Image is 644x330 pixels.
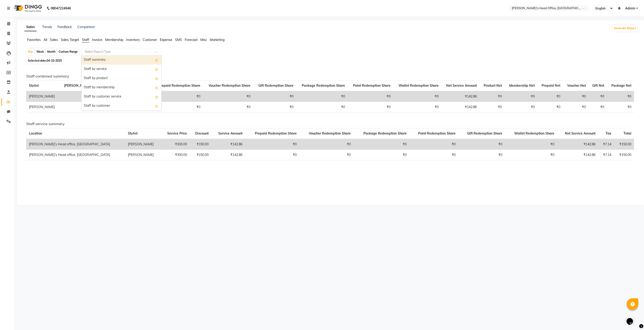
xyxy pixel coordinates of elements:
[200,38,207,42] span: Misc
[598,149,614,160] td: ₹7.14
[505,139,557,150] td: ₹0
[81,101,161,111] div: Staff by customer
[480,102,505,112] td: ₹0
[258,83,293,88] span: Gift Redemption Share
[82,38,89,42] span: Staff
[467,131,502,135] span: Gift Redemption Share
[296,102,348,112] td: ₹0
[50,38,58,42] span: Sales
[446,83,477,88] span: Net Service Amount
[353,83,391,88] span: Point Redemption Share
[81,65,161,74] div: Staff by service
[484,83,502,88] span: Product Net
[418,131,456,135] span: Point Redemption Share
[153,102,203,112] td: ₹0
[51,2,71,15] b: 08047224946
[245,139,299,150] td: ₹0
[29,83,39,88] span: Stylist
[155,76,158,81] span: Add this report to Favorites List
[126,38,140,42] span: Inventory
[255,131,297,135] span: Prepaid Redemption Share
[26,102,59,112] td: [PERSON_NAME]
[43,38,47,42] span: All
[155,57,158,63] span: Add this report to Favorites List
[557,139,598,150] td: ₹142.86
[614,149,634,160] td: ₹150.00
[161,139,190,150] td: ₹300.00
[59,91,93,102] td: 1
[542,83,560,88] span: Prepaid Net
[505,102,538,112] td: ₹0
[27,58,63,63] span: Selected date:
[458,149,505,160] td: ₹0
[155,103,158,109] span: Add this report to Favorites List
[514,131,554,135] span: Wallet Redemption Share
[309,131,351,135] span: Voucher Redemption Share
[24,23,37,31] a: Sales
[12,2,43,15] img: logo
[302,83,345,88] span: Package Redemption Share
[42,25,52,29] a: Trends
[211,139,245,150] td: ₹142.86
[26,74,634,78] h6: Staff combined summary
[203,91,253,102] td: ₹0
[354,139,409,150] td: ₹0
[61,38,79,42] span: Sales Target
[409,149,459,160] td: ₹0
[35,49,45,55] div: Week
[46,49,57,55] div: Month
[614,139,634,150] td: ₹150.00
[538,91,563,102] td: ₹0
[155,94,158,100] span: Add this report to Favorites List
[441,102,480,112] td: ₹142.86
[441,91,480,102] td: ₹142.86
[607,102,634,112] td: ₹0
[57,25,72,29] a: Feedback
[253,102,296,112] td: ₹0
[296,91,348,102] td: ₹0
[161,149,190,160] td: ₹300.00
[81,92,161,101] div: Staff by customer service
[393,102,441,112] td: ₹0
[348,91,393,102] td: ₹0
[26,91,59,102] td: [PERSON_NAME]
[210,38,224,42] span: Marketing
[57,49,79,55] div: Custom Range
[563,91,589,102] td: ₹0
[155,85,158,90] span: Add this report to Favorites List
[175,38,182,42] span: SMS
[195,131,209,135] span: Discount
[399,83,439,88] span: Wallet Redemption Share
[589,102,607,112] td: ₹0
[458,139,505,150] td: ₹0
[598,139,614,150] td: ₹7.14
[299,149,354,160] td: ₹0
[185,38,198,42] span: Forecast
[606,131,611,135] span: Tax
[354,149,409,160] td: ₹0
[348,102,393,112] td: ₹0
[607,91,634,102] td: ₹0
[81,83,161,92] div: Staff by membership
[363,131,407,135] span: Package Redemption Share
[557,149,598,160] td: ₹142.86
[203,102,253,112] td: ₹0
[27,49,34,55] div: Day
[409,139,459,150] td: ₹0
[128,131,138,135] span: Stylist
[81,55,162,111] ng-dropdown-panel: Options list
[167,131,187,135] span: Service Price
[211,149,245,160] td: ₹142.86
[625,6,635,11] span: Admin
[509,83,535,88] span: Membership Net
[563,102,589,112] td: ₹0
[92,38,102,42] span: Invoice
[47,59,62,62] span: 04-10-2025
[26,122,634,126] h6: Staff service summary
[505,149,557,160] td: ₹0
[27,38,41,42] span: Favorites
[613,25,637,32] button: Generate Report
[567,83,586,88] span: Voucher Net
[218,131,242,135] span: Service Amount
[190,139,211,150] td: ₹150.00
